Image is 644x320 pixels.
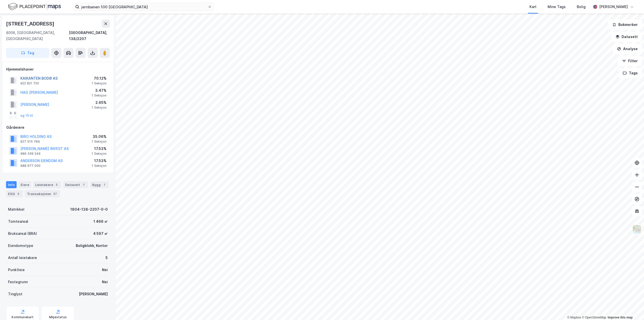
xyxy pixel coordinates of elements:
[92,164,106,168] div: 1 Seksjon
[8,267,25,273] div: Punktleie
[582,316,606,319] a: OpenStreetMap
[52,191,58,196] div: 37
[632,225,642,234] img: Z
[8,206,24,212] div: Matrikkel
[92,87,106,93] div: 3.47%
[12,315,33,319] div: Kommunekart
[8,279,28,285] div: Festegrunn
[102,182,107,187] div: 1
[54,182,59,187] div: 5
[611,32,642,42] button: Datasett
[6,20,55,28] div: [STREET_ADDRESS]
[92,140,106,144] div: 1 Seksjon
[6,124,110,131] div: Gårdeiere
[618,56,642,66] button: Filter
[105,255,108,261] div: 5
[92,134,106,140] div: 35.06%
[19,181,31,188] div: Eiere
[608,316,633,319] a: Improve this map
[33,181,61,188] div: Leietakere
[529,4,536,10] div: Kart
[619,68,642,78] button: Tags
[49,315,67,319] div: Miljøstatus
[567,316,581,319] a: Mapbox
[8,243,33,249] div: Eiendomstype
[102,267,108,273] div: Nei
[577,4,586,10] div: Bolig
[16,191,21,196] div: 5
[6,48,49,58] button: Tag
[93,231,108,237] div: 4 597 ㎡
[102,279,108,285] div: Nei
[92,93,106,98] div: 1 Seksjon
[92,106,106,110] div: 1 Seksjon
[619,296,644,320] iframe: Chat Widget
[25,190,60,197] div: Transaksjoner
[613,44,642,54] button: Analyse
[92,146,106,152] div: 17.53%
[8,255,37,261] div: Antall leietakere
[92,100,106,106] div: 2.65%
[548,4,566,10] div: Mine Tags
[619,296,644,320] div: Kontrollprogram for chat
[8,231,37,237] div: Bruksareal (BRA)
[93,218,108,225] div: 1 466 ㎡
[92,158,106,164] div: 17.53%
[63,181,88,188] div: Datasett
[90,181,109,188] div: Bygg
[6,181,17,188] div: Info
[6,30,69,42] div: 8006, [GEOGRAPHIC_DATA], [GEOGRAPHIC_DATA]
[6,66,110,72] div: Hjemmelshaver
[608,20,642,30] button: Bokmerker
[20,81,39,85] div: 922 821 720
[8,218,28,225] div: Tomteareal
[20,140,40,144] div: 927 515 784
[92,81,106,85] div: 1 Seksjon
[81,182,86,187] div: 1
[8,2,61,11] img: logo.f888ab2527a4732fd821a326f86c7f29.svg
[20,164,41,168] div: 988 677 000
[79,3,208,11] input: Søk på adresse, matrikkel, gårdeiere, leietakere eller personer
[92,152,106,156] div: 1 Seksjon
[76,243,108,249] div: Boligblokk, Kontor
[6,190,23,197] div: ESG
[79,291,108,297] div: [PERSON_NAME]
[69,30,110,42] div: [GEOGRAPHIC_DATA], 138/2207
[20,152,41,156] div: 989 339 249
[8,291,22,297] div: Tinglyst
[599,4,628,10] div: [PERSON_NAME]
[92,75,106,81] div: 70.12%
[70,206,108,212] div: 1804-138-2207-0-0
